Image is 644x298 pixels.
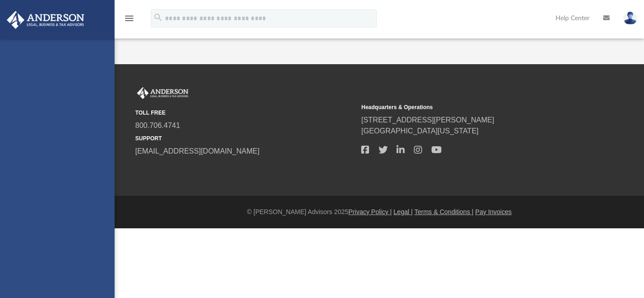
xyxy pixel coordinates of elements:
a: Legal | [394,208,413,215]
small: Headquarters & Operations [361,103,581,111]
small: TOLL FREE [135,109,355,117]
i: menu [124,13,135,24]
a: menu [124,17,135,24]
img: Anderson Advisors Platinum Portal [4,11,87,29]
a: Pay Invoices [475,208,512,215]
img: User Pic [623,11,637,25]
a: [STREET_ADDRESS][PERSON_NAME] [361,116,494,124]
a: Terms & Conditions | [414,208,473,215]
a: Privacy Policy | [348,208,392,215]
div: © [PERSON_NAME] Advisors 2025 [115,207,644,217]
img: Anderson Advisors Platinum Portal [135,87,190,99]
a: [EMAIL_ADDRESS][DOMAIN_NAME] [135,147,259,155]
i: search [153,12,163,22]
a: [GEOGRAPHIC_DATA][US_STATE] [361,127,479,135]
small: SUPPORT [135,134,355,143]
a: 800.706.4741 [135,121,180,129]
